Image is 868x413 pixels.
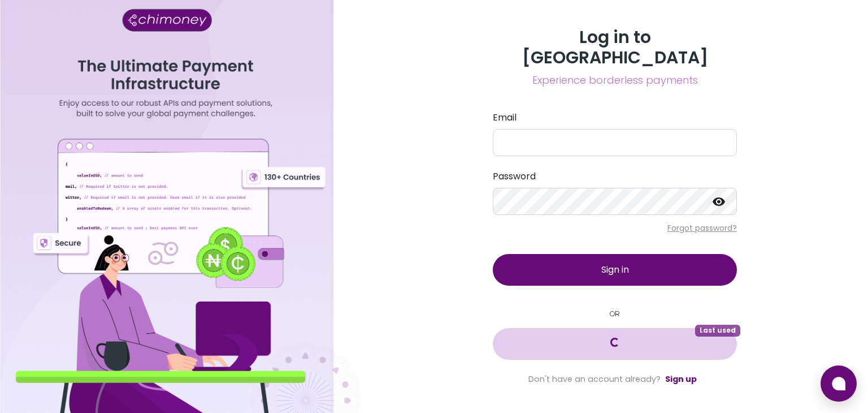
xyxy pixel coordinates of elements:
span: Last used [695,325,740,336]
span: Don't have an account already? [528,373,661,385]
a: Sign up [665,373,697,385]
span: Sign in [601,263,629,276]
button: Last used [493,328,737,360]
button: Sign in [493,254,737,286]
label: Email [493,111,737,124]
span: Experience borderless payments [493,72,737,88]
h3: Log in to [GEOGRAPHIC_DATA] [493,27,737,68]
label: Password [493,170,737,183]
p: Forgot password? [493,222,737,234]
small: OR [493,308,737,319]
button: Open chat window [821,365,857,402]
